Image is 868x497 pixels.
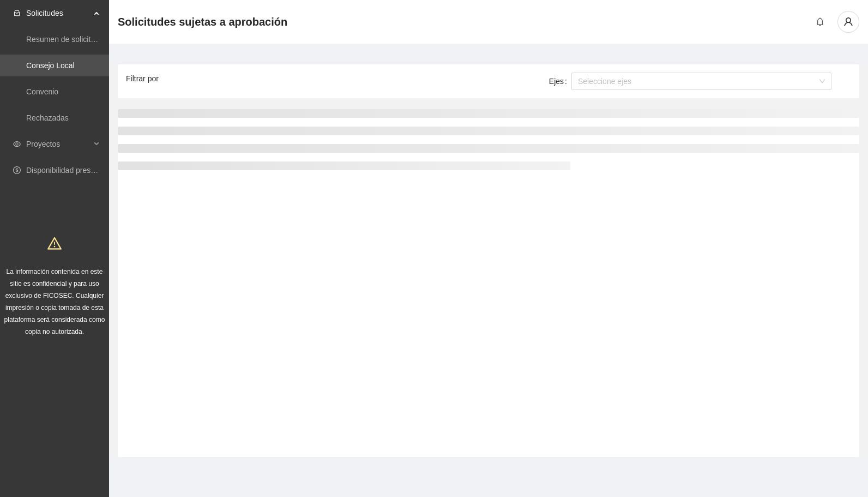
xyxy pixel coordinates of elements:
[549,73,571,90] label: Ejes
[4,268,105,336] span: La información contenida en este sitio es confidencial y para uso exclusivo de FICOSEC. Cualquier...
[837,11,859,33] button: user
[13,9,21,17] span: inbox
[26,133,91,155] span: Proyectos
[838,17,859,27] span: user
[26,61,75,70] a: Consejo Local
[26,35,149,44] a: Resumen de solicitudes por aprobar
[26,166,119,175] a: Disponibilidad presupuestal
[118,13,287,31] span: Solicitudes sujetas a aprobación
[811,13,829,31] button: bell
[13,140,21,148] span: eye
[26,113,69,122] a: Rechazadas
[812,17,828,26] span: bell
[26,2,91,24] span: Solicitudes
[126,73,176,85] article: Filtrar por
[47,236,62,250] span: warning
[26,87,58,96] a: Convenio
